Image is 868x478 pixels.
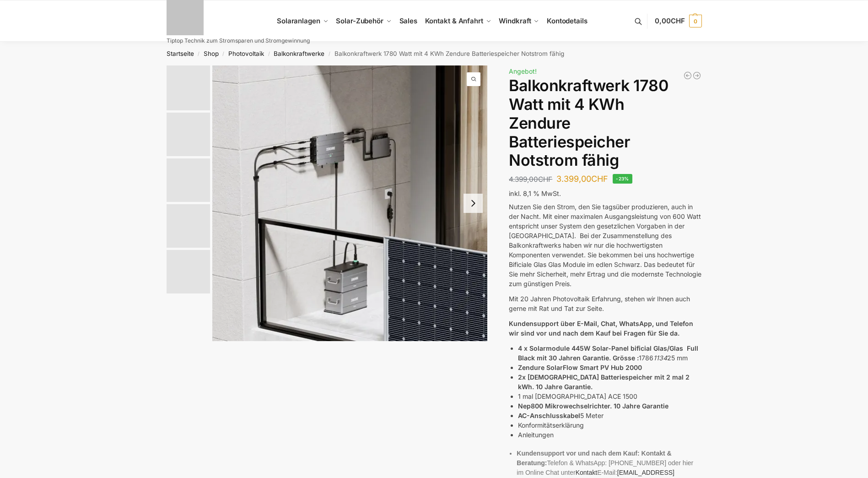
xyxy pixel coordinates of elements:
[167,250,210,293] img: solakon-balkonkraftwerk-890-800w-2-x-445wp-module-growatt-neo-800m-x-growatt-noah-2000-schuko-kab...
[228,50,264,57] a: Photovoltaik
[194,50,204,58] span: /
[212,65,488,341] a: Zendure-solar-flow-Batteriespeicher für BalkonkraftwerkeZnedure solar flow Batteriespeicher fuer ...
[509,67,537,75] span: Angebot!
[167,50,194,57] a: Startseite
[683,71,692,80] a: Flexible Solarpanel (1×120 W) & SolarLaderegler
[518,411,701,420] li: 5 Meter
[499,16,531,25] span: Windkraft
[167,38,310,43] p: Tiptop Technik zum Stromsparen und Stromgewinnung
[425,16,483,25] span: Kontakt & Anfahrt
[518,430,701,440] li: Anleitungen
[518,412,580,419] strong: AC-Anschlusskabel
[167,204,210,248] img: Maysun
[509,175,552,184] bdi: 4.399,00
[212,65,488,341] img: Zendure-solar-flow-Batteriespeicher für Balkonkraftwerke
[167,158,210,202] img: Zendure Batteriespeicher-wie anschliessen
[219,50,228,58] span: /
[518,391,701,401] li: 1 mal [DEMOGRAPHIC_DATA] ACE 1500
[509,76,701,170] h1: Balkonkraftwerk 1780 Watt mit 4 KWh Zendure Batteriespeicher Notstrom fähig
[518,373,690,391] strong: 2x [DEMOGRAPHIC_DATA] Batteriespeicher mit 2 mal 2 kWh. 10 Jahre Garantie.
[591,174,608,184] span: CHF
[543,0,591,42] a: Kontodetails
[518,402,669,410] strong: Nep800 Mikrowechselrichter. 10 Jahre Garantie
[517,450,639,457] span: Kundensupport vor und nach dem Kauf:
[576,469,597,476] a: Kontakt
[509,190,561,197] span: inkl. 8,1 % MwSt.
[274,50,324,57] a: Balkonkraftwerke
[653,354,667,362] em: 1134
[547,16,588,25] span: Kontodetails
[495,0,543,42] a: Windkraft
[556,174,608,184] bdi: 3.399,00
[509,320,693,337] strong: Kundensupport über E-Mail, Chat, WhatsApp, und Telefon wir sind vor und nach dem Kauf bei Fragen ...
[399,16,418,25] span: Sales
[324,50,334,58] span: /
[509,294,701,313] p: Mit 20 Jahren Photovoltaik Erfahrung, stehen wir Ihnen auch gerne mit Rat und Tat zur Seite.
[336,16,383,25] span: Solar-Zubehör
[518,364,642,371] strong: Zendure SolarFlow Smart PV Hub 2000
[613,174,632,184] span: -23%
[395,0,421,42] a: Sales
[518,344,698,362] strong: 4 x Solarmodule 445W Solar-Panel bificial Glas/Glas Full Black mit 30 Jahren Garantie. Grösse :
[277,16,320,25] span: Solaranlagen
[167,113,210,156] img: Zendure-solar-flow-Batteriespeicher für Balkonkraftwerke
[692,71,701,80] a: Balkonkraftwerk 900/600 Watt bificial Glas/Glas
[671,16,685,25] span: CHF
[421,0,495,42] a: Kontakt & Anfahrt
[464,194,483,213] button: Next slide
[332,0,395,42] a: Solar-Zubehör
[204,50,219,57] a: Shop
[264,50,274,58] span: /
[655,16,685,25] span: 0,00
[639,354,688,362] span: 1786 25 mm
[538,175,552,184] span: CHF
[655,7,701,35] a: 0,00CHF 0
[509,202,701,288] p: Nutzen Sie den Strom, den Sie tagsüber produzieren, auch in der Nacht. Mit einer maximalen Ausgan...
[689,15,702,27] span: 0
[518,420,701,430] li: Konformitätserklärung
[167,65,210,110] img: Zendure-solar-flow-Batteriespeicher für Balkonkraftwerke
[150,42,718,65] nav: Breadcrumb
